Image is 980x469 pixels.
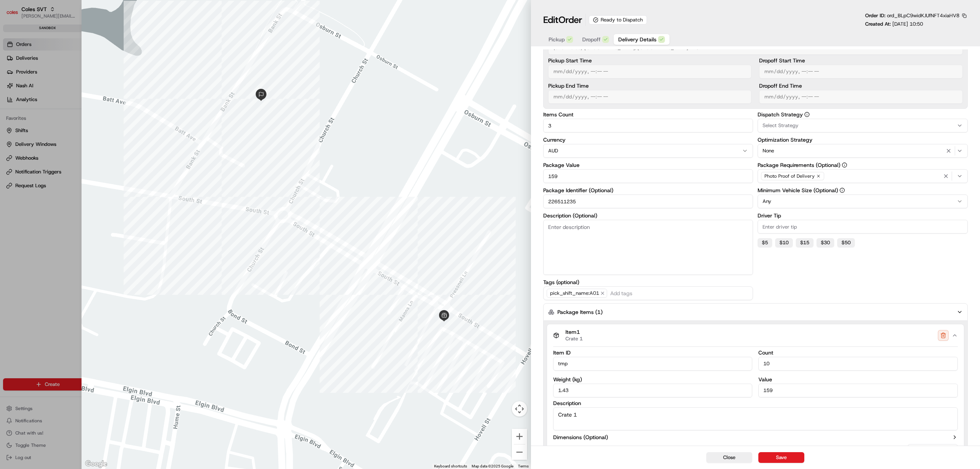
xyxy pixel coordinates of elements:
[758,384,958,397] input: Enter value
[565,329,583,336] span: Item 1
[758,188,968,193] label: Minimum Vehicle Size (Optional)
[8,74,21,87] img: 1736555255976-a54dd68f-1ca7-489b-9aae-adbdc363a1c4
[908,444,958,456] button: Add Sub-Item
[72,111,123,119] span: API Documentation
[758,162,968,168] label: Package Requirements (Optional)
[518,464,529,468] a: Terms (opens in new tab)
[553,384,753,397] input: Enter weight
[758,169,968,183] button: Photo Proof of Delivery
[589,15,647,25] div: Ready to Dispatch
[553,433,958,441] button: Dimensions (Optional)
[543,119,753,132] input: Enter items count
[837,238,855,247] button: $50
[8,31,139,43] p: Welcome 👋
[817,238,834,247] button: $30
[543,14,582,26] h1: Edit
[758,144,968,158] button: None
[543,112,753,117] label: Items Count
[804,112,810,117] button: Dispatch Strategy
[547,289,607,298] span: pick_shift_name:A01
[548,58,752,63] label: Pickup Start Time
[559,14,582,26] span: Order
[20,50,126,58] input: Clear
[842,162,847,168] button: Package Requirements (Optional)
[758,357,958,371] input: Enter count
[15,111,59,119] span: Knowledge Base
[763,147,774,154] span: None
[758,220,968,234] input: Enter driver tip
[553,350,753,355] label: Item ID
[5,108,62,122] a: 📗Knowledge Base
[865,12,959,19] p: Order ID:
[764,173,815,179] span: Photo Proof of Delivery
[796,238,813,247] button: $15
[549,36,565,43] span: Pickup
[26,81,97,87] div: We're available if you need us!
[83,459,109,469] img: Google
[758,213,968,218] label: Driver Tip
[543,194,753,208] input: Enter package identifier
[543,188,753,193] label: Package Identifier (Optional)
[83,459,109,469] a: Open this area in Google Maps (opens a new window)
[472,464,513,468] span: Map data ©2025 Google
[553,377,753,382] label: Weight ( kg )
[26,74,126,81] div: Start new chat
[557,308,603,316] label: Package Items ( 1 )
[553,407,958,430] textarea: Crate 1
[547,324,964,346] button: Item1Crate 1
[548,83,752,88] label: Pickup End Time
[758,238,772,247] button: $5
[65,112,71,118] div: 💻
[618,36,657,43] span: Delivery Details
[553,357,753,371] input: Enter item ID
[434,464,467,469] button: Keyboard shortcuts
[553,433,608,441] label: Dimensions (Optional)
[512,401,527,417] button: Map camera controls
[565,336,583,342] span: Crate 1
[512,429,527,444] button: Zoom in
[775,238,793,247] button: $10
[759,83,963,88] label: Dropoff End Time
[54,130,93,136] a: Powered byPylon
[543,162,753,168] label: Package Value
[609,289,750,298] input: Add tags
[76,130,93,136] span: Pylon
[8,8,23,23] img: Nash
[543,169,753,183] input: Enter package value
[758,350,958,355] label: Count
[130,76,139,85] button: Start new chat
[892,21,923,27] span: [DATE] 10:50
[887,12,959,19] span: ord_BLpC9widKJUfNFT4xiaHV8
[512,444,527,460] button: Zoom out
[553,400,958,406] label: Description
[763,122,799,129] span: Select Strategy
[758,137,968,142] label: Optimization Strategy
[758,112,968,117] label: Dispatch Strategy
[758,119,968,132] button: Select Strategy
[840,188,845,193] button: Minimum Vehicle Size (Optional)
[865,21,923,28] p: Created At:
[543,279,753,285] label: Tags (optional)
[543,137,753,142] label: Currency
[62,108,126,122] a: 💻API Documentation
[758,452,804,463] button: Save
[706,452,752,463] button: Close
[758,377,958,382] label: Value
[582,36,601,43] span: Dropoff
[543,303,968,321] button: Package Items (1)
[543,213,753,218] label: Description (Optional)
[8,112,14,118] div: 📗
[759,58,963,63] label: Dropoff Start Time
